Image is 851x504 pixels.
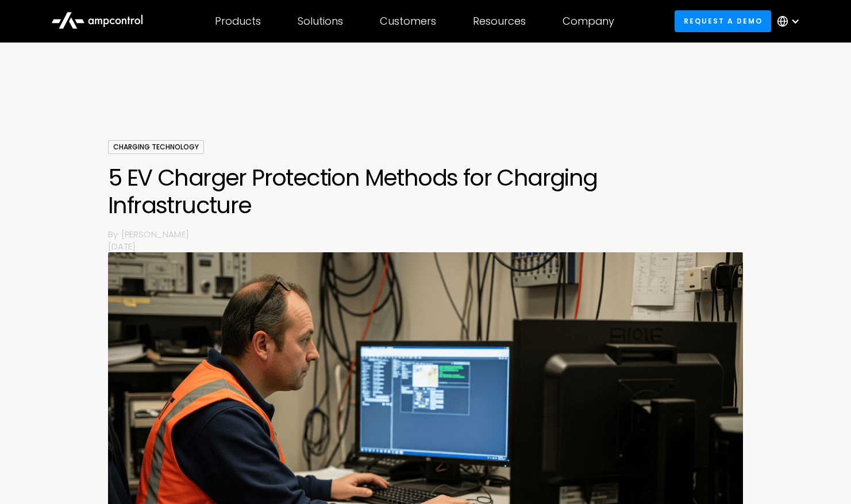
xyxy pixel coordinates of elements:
p: [PERSON_NAME] [121,228,743,240]
div: Products [215,15,261,28]
h1: 5 EV Charger Protection Methods for Charging Infrastructure [108,164,743,219]
div: Solutions [298,15,343,28]
p: [DATE] [108,240,743,252]
div: Company [563,15,614,28]
a: Request a demo [675,10,771,32]
div: Charging Technology [108,140,204,154]
div: Customers [380,15,436,28]
div: Resources [473,15,526,28]
p: By [108,228,121,240]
